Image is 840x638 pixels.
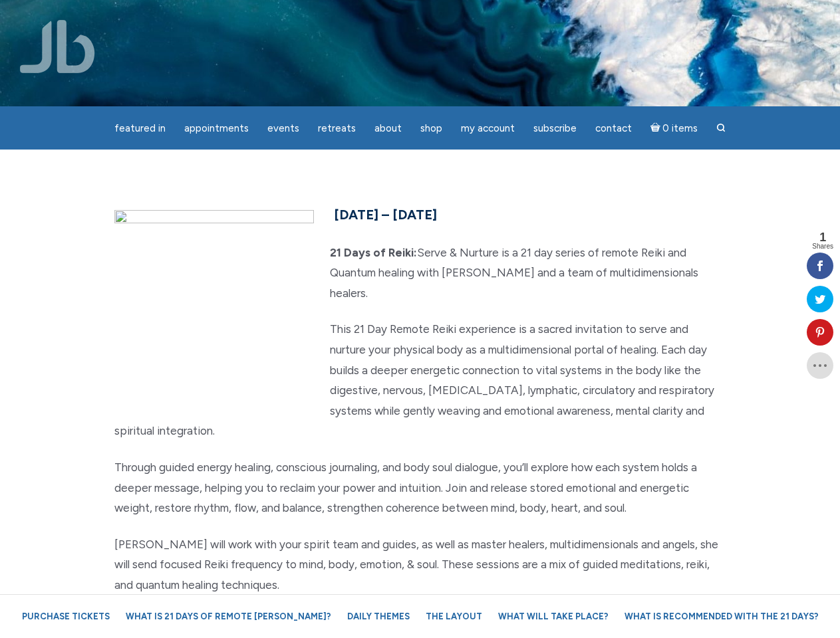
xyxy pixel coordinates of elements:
a: featured in [106,116,174,142]
a: What will take place? [491,605,615,628]
a: Shop [412,116,450,142]
p: Through guided energy healing, conscious journaling, and body soul dialogue, you’ll explore how e... [114,457,726,518]
span: featured in [114,122,166,134]
p: [PERSON_NAME] will work with your spirit team and guides, as well as master healers, multidimensi... [114,534,726,595]
span: My Account [461,122,515,134]
strong: 21 Days of Reiki: [330,246,417,259]
a: My Account [453,116,523,142]
span: About [374,122,402,134]
span: Shares [812,243,833,250]
span: [DATE] – [DATE] [334,207,437,223]
a: Cart0 items [642,114,706,142]
span: Retreats [318,122,356,134]
span: 1 [812,231,833,243]
span: Shop [420,122,442,134]
p: This 21 Day Remote Reiki experience is a sacred invitation to serve and nurture your physical bod... [114,319,726,441]
a: The Layout [419,605,489,628]
i: Cart [650,122,663,134]
img: Jamie Butler. The Everyday Medium [20,20,95,73]
span: 0 items [662,124,698,134]
a: Appointments [176,116,257,142]
a: Daily Themes [341,605,416,628]
a: Subscribe [525,116,585,142]
span: Events [267,122,299,134]
span: Subscribe [533,122,577,134]
a: Retreats [310,116,364,142]
p: Serve & Nurture is a 21 day series of remote Reiki and Quantum healing with [PERSON_NAME] and a t... [114,243,726,304]
span: Contact [595,122,632,134]
a: Contact [587,116,640,142]
span: Appointments [184,122,249,134]
a: What is recommended with the 21 Days? [618,605,825,628]
a: About [366,116,410,142]
a: Purchase Tickets [15,605,116,628]
a: Events [259,116,307,142]
a: What is 21 Days of Remote [PERSON_NAME]? [119,605,338,628]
